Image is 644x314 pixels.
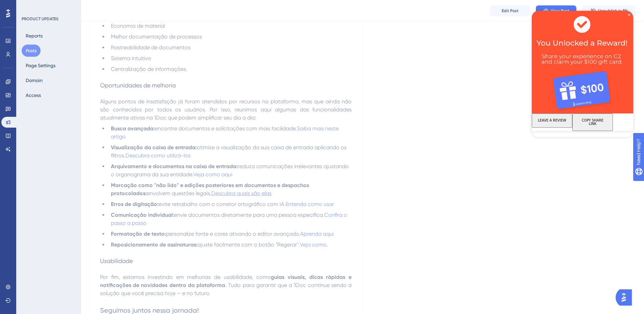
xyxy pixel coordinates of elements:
[598,8,627,14] span: Unpublish in EN
[582,5,636,16] button: Unpublish in EN
[111,212,349,226] a: Confira o passo a passo
[111,182,310,197] strong: Marcação como "não lido" e edições posteriores em documentos e despachos protocolados:
[300,241,327,248] a: Veja como
[111,163,350,178] span: reduza comunicações irrelevantes ajustando o organograma da sua entidade.
[100,282,353,296] span: . Tudo para garantir que a 1Doc continue sendo a solução que você precisa hoje — e no futuro.
[111,231,166,237] strong: Formatação de texto:
[111,144,348,159] span: otimize a visualização da sua caixa de entrada aplicando os filtros.
[111,44,190,51] span: Rastreabilidade de documentos
[147,190,211,197] span: envolvem questões legais.
[100,274,271,280] span: Por fim, estamos investindo em melhorias de usabilidade, como
[22,16,58,22] div: PRODUCT UPDATES
[22,30,47,42] button: Reports
[286,201,334,207] a: Entenda como usar
[100,257,133,264] span: Usabilidade
[111,241,197,248] strong: Reposicionamento de assinaturas:
[111,201,159,207] strong: Erros de digitação:
[96,3,99,5] div: Close Preview
[111,125,340,140] a: Saiba mais neste artigo
[125,152,190,159] a: Descubra como utilizá-los
[22,89,45,101] button: Access
[502,8,519,14] span: Edit Post
[41,103,81,120] button: COPY SHARE LINK
[174,212,324,218] span: envie documentos diretamente para uma pessoa específica.
[22,59,59,72] button: Page Settings
[490,5,530,16] button: Edit Post
[111,33,202,40] span: Melhor documentação de processos
[111,163,238,169] strong: Arquivamento e documentos na caixa de entrada:
[155,125,297,132] span: encontre documentos e solicitações com mais facilidade.
[111,23,165,29] span: Economia de material
[111,66,187,72] span: Centralização de informações.
[100,274,353,288] strong: guias visuais, dicas rápidas e notificações de novidades dentro da plataforma
[616,287,636,308] iframe: UserGuiding AI Assistant Launcher
[327,241,328,248] span: .
[22,45,41,57] button: Posts
[166,231,300,237] span: personalize fonte e cores ativando o editor avançado.
[100,98,353,121] span: Alguns pontos de insatisfação já foram atendidos por recursos na plataforma, mas que ainda não sã...
[193,171,232,178] a: Veja como aqui
[536,5,576,16] button: View Post
[22,74,47,86] button: Domain
[551,8,569,14] span: View Post
[111,125,155,132] strong: Busca avançada:
[197,241,300,248] span: ajuste facilmente com o botão "Regerar".
[100,82,176,89] span: Oportunidades de melhoria
[211,190,271,197] a: Descubra quais são elas
[300,231,334,237] a: Aprenda aqui
[111,144,197,151] strong: Visualização da caixa de entrada:
[111,55,151,61] span: Sistema intuitivo
[111,212,174,218] strong: Comunicação individual:
[159,201,286,207] span: evite retrabalho com o corretor ortográfico com IA.
[16,2,42,10] span: Need Help?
